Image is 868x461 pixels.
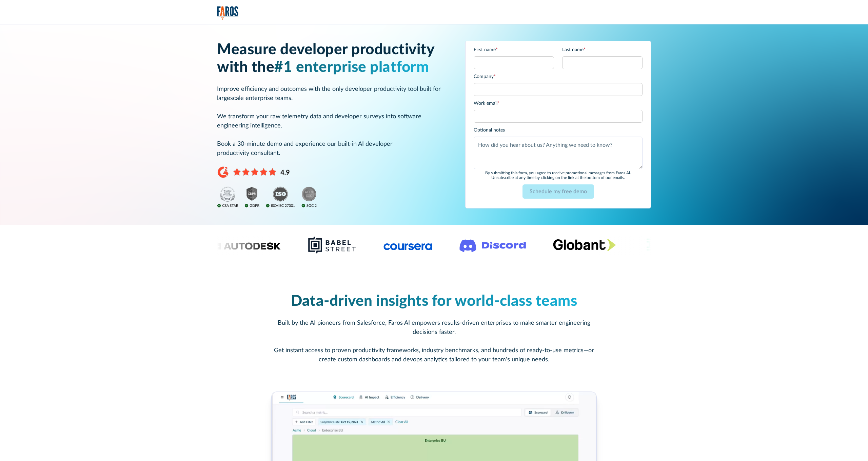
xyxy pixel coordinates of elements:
img: Logo of the online learning platform Coursera. [384,240,433,250]
span: #1 enterprise platform [274,60,429,75]
a: home [217,6,239,20]
p: Built by the AI pioneers from Salesforce, Faros AI empowers results-driven enterprises to make sm... [271,319,597,364]
label: Work email [474,100,643,107]
label: Optional notes [474,127,643,134]
img: Globant's logo [553,239,616,251]
input: Schedule my free demo [522,184,594,199]
label: Last name [562,46,643,54]
span: Data-driven insights for world-class teams [291,294,577,309]
h1: Measure developer productivity with the [217,41,449,77]
img: Logo of the design software company Autodesk. [210,240,281,249]
label: First name [474,46,554,54]
form: Email Form [474,46,643,203]
div: By submitting this form, you agree to receive promotional messages from Faros Al. Unsubscribe at ... [474,171,643,180]
img: Babel Street logo png [308,236,356,255]
img: ISO, GDPR, SOC2, and CSA Star compliance badges [217,186,317,208]
label: Company [474,73,643,80]
img: Logo of the analytics and reporting company Faros. [217,6,239,20]
img: Logo of the communication platform Discord. [460,238,526,252]
p: Improve efficiency and outcomes with the only developer productivity tool built for largescale en... [217,85,449,158]
img: 4.9 stars on G2 [217,166,290,178]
